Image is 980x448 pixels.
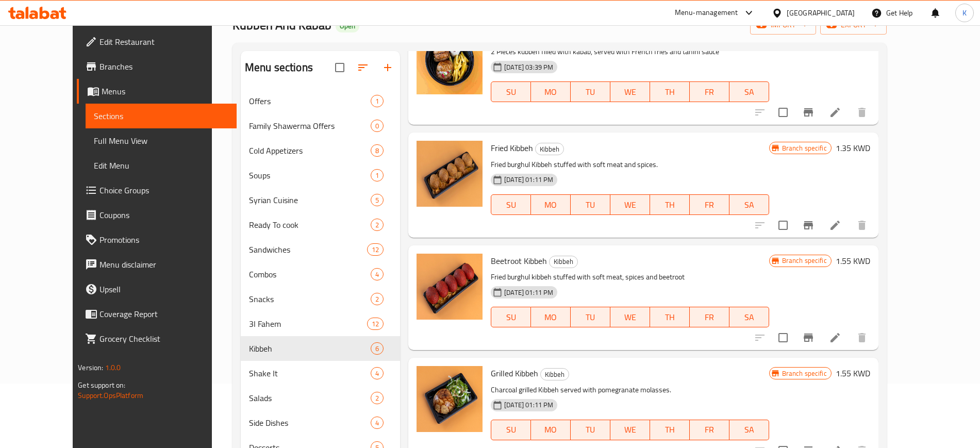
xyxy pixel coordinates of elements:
div: items [371,95,384,107]
span: Edit Restaurant [99,36,228,48]
button: delete [850,100,874,125]
span: SU [495,85,527,99]
span: Ready To cook [249,219,371,231]
button: MO [531,194,571,215]
span: SA [734,197,765,212]
div: 3l Fahem [249,318,367,330]
span: TU [575,310,606,325]
span: Syrian Cuisine [249,194,371,206]
span: Open [336,22,359,30]
a: Coverage Report [77,302,236,326]
button: SU [491,420,531,440]
div: Kibbeh [540,368,569,380]
button: TH [650,307,690,327]
button: SA [729,81,769,102]
button: SA [729,194,769,215]
span: Offers [249,95,371,107]
span: 1 [371,171,383,180]
a: Choice Groups [77,178,236,203]
span: Kibbeh [541,369,569,380]
a: Upsell [77,277,236,302]
div: Ready To cook2 [241,212,400,237]
button: SU [491,194,531,215]
span: MO [535,422,567,437]
div: Kibbeh6 [241,336,400,361]
span: Get support on: [78,378,125,392]
span: 5 [371,195,383,205]
span: SU [495,422,527,437]
div: items [371,144,384,157]
span: Menus [102,85,228,97]
a: Support.OpsPlatform [78,389,143,402]
span: Snacks [249,293,371,305]
a: Edit menu item [829,106,841,119]
span: Side Dishes [249,417,371,429]
a: Edit menu item [829,331,841,344]
span: Cold Appetizers [249,144,371,157]
img: Grilled Kibbeh [417,366,483,432]
div: Menu-management [675,7,738,19]
button: delete [850,325,874,350]
button: MO [531,420,571,440]
span: 4 [371,418,383,428]
a: Menus [77,79,236,104]
span: 0 [371,121,383,131]
span: Select to update [772,214,794,236]
span: TH [654,310,686,325]
span: TU [575,197,606,212]
span: import [758,19,808,31]
div: items [371,219,384,231]
span: 4 [371,270,383,279]
span: WE [614,310,646,325]
p: 2 Pieces kubbeh filled with kabab, served with French fries and tahini sauce [491,45,769,58]
span: Soups [249,169,371,181]
div: Cold Appetizers8 [241,138,400,163]
div: Kibbeh [249,342,371,355]
div: items [371,120,384,132]
a: Grocery Checklist [77,326,236,351]
div: items [367,318,384,330]
div: items [371,392,384,404]
span: [DATE] 01:11 PM [500,288,557,297]
span: Upsell [99,283,228,295]
p: Fried burghul Kibbeh stuffed with soft meat and spices. [491,158,769,171]
span: Sandwiches [249,243,367,256]
span: Select to update [772,102,794,123]
span: Fried Kibbeh [491,140,533,156]
span: Menu disclaimer [99,258,228,271]
span: Version: [78,361,103,374]
span: 6 [371,344,383,354]
div: Snacks2 [241,287,400,311]
span: Salads [249,392,371,404]
button: WE [610,420,650,440]
span: WE [614,422,646,437]
span: 2 [371,294,383,304]
div: items [371,417,384,429]
button: Branch-specific-item [796,100,821,125]
button: delete [850,213,874,238]
span: Sections [94,110,228,122]
button: FR [690,194,729,215]
div: Salads2 [241,386,400,410]
div: Shake It4 [241,361,400,386]
span: 8 [371,146,383,156]
button: Add section [375,55,400,80]
span: FR [694,197,725,212]
a: Full Menu View [86,128,236,153]
span: SU [495,197,527,212]
span: Grilled Kibbeh [491,366,538,381]
div: Sandwiches12 [241,237,400,262]
span: [DATE] 01:11 PM [500,175,557,185]
span: export [828,19,878,31]
span: 1 [371,96,383,106]
button: TU [571,81,610,102]
span: Family Shawerma Offers [249,120,371,132]
span: FR [694,422,725,437]
button: SU [491,307,531,327]
div: Soups1 [241,163,400,188]
img: Fried Kibbeh [417,141,483,207]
